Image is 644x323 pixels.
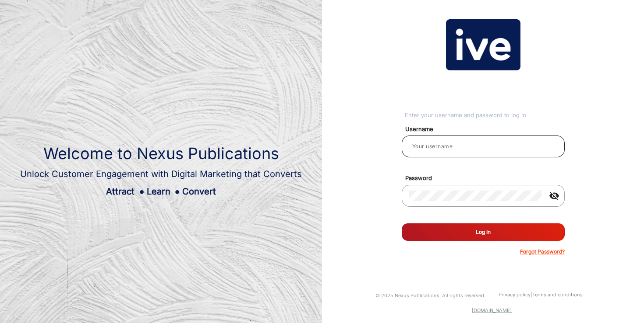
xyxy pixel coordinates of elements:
a: | [531,292,532,298]
a: Terms and conditions [532,292,583,298]
p: Forgot Password? [520,248,565,256]
input: Your username [409,141,558,152]
span: ● [139,186,144,197]
div: Enter your username and password to log in [405,111,565,120]
div: Unlock Customer Engagement with Digital Marketing that Converts [20,167,302,181]
mat-icon: visibility_off [544,191,565,201]
a: [DOMAIN_NAME] [472,307,512,313]
a: Privacy policy [499,292,531,298]
div: Attract Learn Convert [20,185,302,198]
img: vmg-logo [446,19,520,71]
mat-label: Username [399,125,575,134]
button: Log In [402,223,565,241]
span: ● [175,186,180,197]
h1: Welcome to Nexus Publications [20,144,302,163]
mat-label: Password [399,174,575,183]
small: © 2025 Nexus Publications. All rights reserved. [375,292,485,299]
